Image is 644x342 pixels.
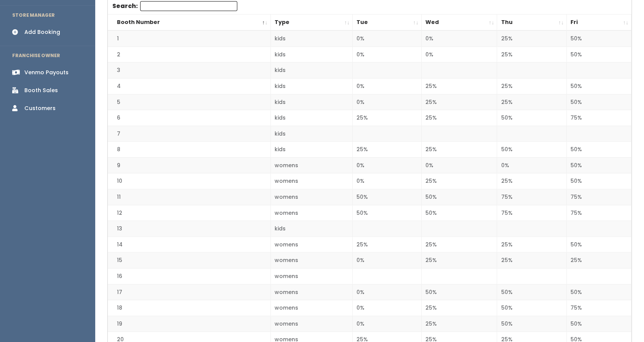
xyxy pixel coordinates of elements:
[497,189,567,205] td: 75%
[421,78,497,94] td: 25%
[108,189,270,205] td: 11
[270,14,353,31] th: Type: activate to sort column ascending
[270,300,353,316] td: womens
[567,173,631,189] td: 50%
[497,253,567,268] td: 25%
[421,284,497,300] td: 50%
[108,142,270,158] td: 8
[497,173,567,189] td: 25%
[567,237,631,253] td: 50%
[24,69,69,77] div: Venmo Payouts
[497,205,567,221] td: 75%
[567,110,631,126] td: 75%
[421,110,497,126] td: 25%
[270,237,353,253] td: womens
[497,110,567,126] td: 50%
[567,46,631,62] td: 50%
[567,78,631,94] td: 50%
[270,221,353,237] td: kids
[353,316,422,332] td: 0%
[567,316,631,332] td: 50%
[421,189,497,205] td: 50%
[108,110,270,126] td: 6
[421,157,497,173] td: 0%
[108,157,270,173] td: 9
[108,173,270,189] td: 10
[108,253,270,268] td: 15
[353,189,422,205] td: 50%
[567,157,631,173] td: 50%
[421,300,497,316] td: 25%
[497,284,567,300] td: 50%
[497,316,567,332] td: 50%
[108,237,270,253] td: 14
[567,300,631,316] td: 75%
[497,46,567,62] td: 25%
[421,94,497,110] td: 25%
[270,30,353,46] td: kids
[24,104,56,112] div: Customers
[353,284,422,300] td: 0%
[497,78,567,94] td: 25%
[270,94,353,110] td: kids
[567,14,631,31] th: Fri: activate to sort column ascending
[353,253,422,268] td: 0%
[497,94,567,110] td: 25%
[108,300,270,316] td: 18
[140,1,237,11] input: Search:
[497,142,567,158] td: 50%
[270,62,353,78] td: kids
[108,316,270,332] td: 19
[270,157,353,173] td: womens
[421,205,497,221] td: 50%
[497,30,567,46] td: 25%
[421,316,497,332] td: 25%
[270,126,353,142] td: kids
[497,14,567,31] th: Thu: activate to sort column ascending
[108,94,270,110] td: 5
[421,253,497,268] td: 25%
[108,221,270,237] td: 13
[270,284,353,300] td: womens
[112,1,237,11] label: Search:
[421,142,497,158] td: 25%
[270,253,353,268] td: womens
[567,94,631,110] td: 50%
[497,300,567,316] td: 50%
[567,142,631,158] td: 50%
[353,157,422,173] td: 0%
[24,28,60,36] div: Add Booking
[353,205,422,221] td: 50%
[421,30,497,46] td: 0%
[567,253,631,268] td: 25%
[270,316,353,332] td: womens
[421,46,497,62] td: 0%
[108,268,270,284] td: 16
[353,237,422,253] td: 25%
[24,86,58,94] div: Booth Sales
[353,14,422,31] th: Tue: activate to sort column ascending
[270,46,353,62] td: kids
[421,237,497,253] td: 25%
[108,62,270,78] td: 3
[270,173,353,189] td: womens
[421,14,497,31] th: Wed: activate to sort column ascending
[353,30,422,46] td: 0%
[353,300,422,316] td: 0%
[567,284,631,300] td: 50%
[353,46,422,62] td: 0%
[270,142,353,158] td: kids
[270,189,353,205] td: womens
[353,142,422,158] td: 25%
[497,237,567,253] td: 25%
[108,284,270,300] td: 17
[108,78,270,94] td: 4
[108,14,270,31] th: Booth Number: activate to sort column descending
[270,205,353,221] td: womens
[108,205,270,221] td: 12
[108,46,270,62] td: 2
[421,173,497,189] td: 25%
[270,110,353,126] td: kids
[567,205,631,221] td: 75%
[567,30,631,46] td: 50%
